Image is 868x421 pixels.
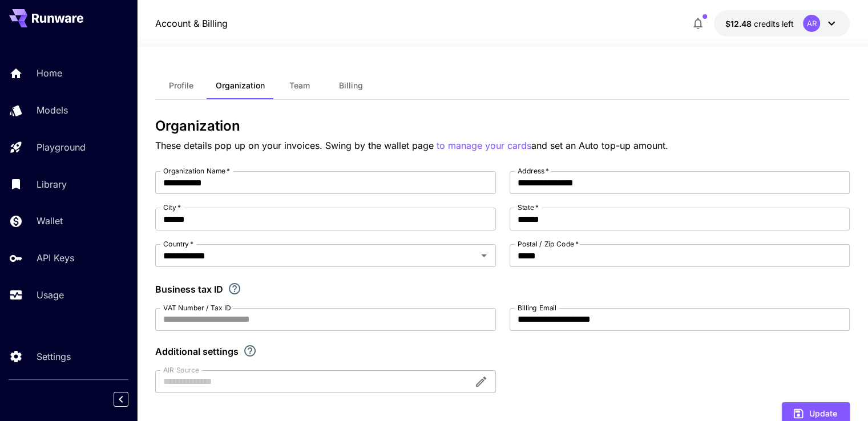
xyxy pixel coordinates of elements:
p: Business tax ID [155,282,223,296]
button: Open [476,248,492,264]
button: $12.4809AR [714,10,850,37]
p: Playground [37,140,86,154]
span: These details pop up on your invoices. Swing by the wallet page [155,140,437,151]
p: Library [37,177,67,191]
p: Usage [37,288,64,302]
p: Models [37,103,68,117]
span: $12.48 [725,19,754,29]
p: Home [37,66,62,80]
label: Billing Email [518,303,556,313]
div: Collapse sidebar [122,389,137,410]
nav: breadcrumb [155,17,228,30]
button: Collapse sidebar [114,392,128,407]
div: $12.4809 [725,18,794,30]
span: Billing [339,80,363,91]
label: Address [518,166,549,176]
span: Organization [216,80,265,91]
label: State [518,203,539,212]
label: Organization Name [163,166,230,176]
h3: Organization [155,118,850,134]
label: Postal / Zip Code [518,239,579,249]
svg: Explore additional customization settings [243,344,257,358]
span: Profile [169,80,193,91]
span: and set an Auto top-up amount. [531,140,668,151]
p: API Keys [37,251,74,265]
button: to manage your cards [437,139,531,153]
label: City [163,203,181,212]
div: AR [803,15,820,32]
p: Wallet [37,214,63,228]
svg: If you are a business tax registrant, please enter your business tax ID here. [228,282,241,295]
p: Settings [37,350,71,363]
label: Country [163,239,193,249]
span: credits left [754,19,794,29]
span: Team [289,80,310,91]
label: VAT Number / Tax ID [163,303,231,313]
label: AIR Source [163,365,199,375]
p: Additional settings [155,345,239,358]
a: Account & Billing [155,17,228,30]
